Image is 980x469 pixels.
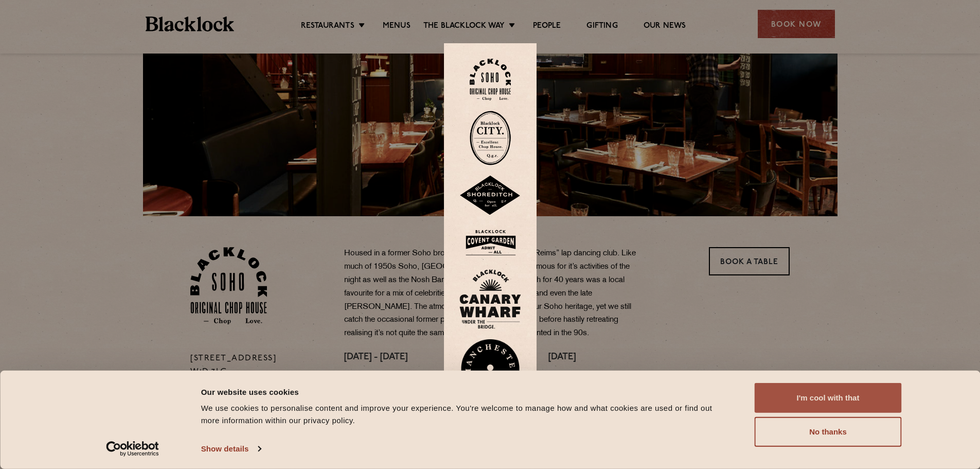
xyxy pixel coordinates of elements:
img: Soho-stamp-default.svg [470,59,511,100]
a: Show details [201,441,261,457]
div: We use cookies to personalise content and improve your experience. You're welcome to manage how a... [201,402,732,427]
button: No thanks [755,417,902,447]
button: I'm cool with that [755,383,902,413]
img: BL_Manchester_Logo-bleed.png [459,339,521,410]
div: Our website uses cookies [201,386,732,398]
a: Usercentrics Cookiebot - opens in a new window [87,441,177,457]
img: BLA_1470_CoventGarden_Website_Solid.svg [459,226,521,259]
img: BL_CW_Logo_Website.svg [459,269,521,329]
img: Shoreditch-stamp-v2-default.svg [459,176,521,216]
img: City-stamp-default.svg [470,111,511,165]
